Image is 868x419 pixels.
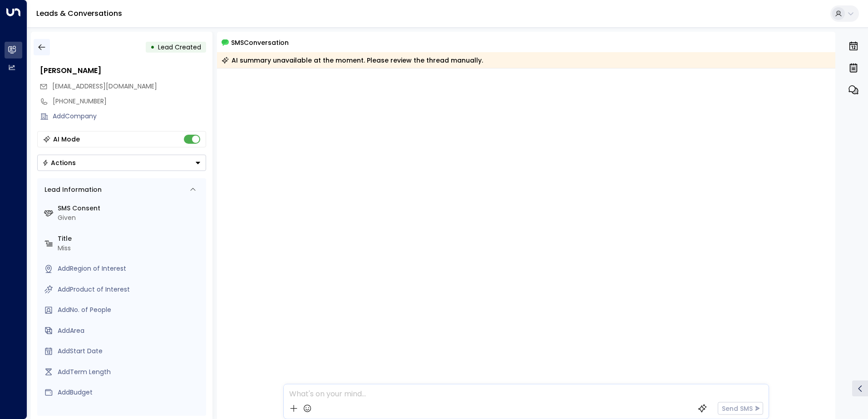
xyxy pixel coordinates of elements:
[37,155,206,171] div: Button group with a nested menu
[58,244,202,253] div: Miss
[58,204,202,213] label: SMS Consent
[222,56,483,65] div: AI summary unavailable at the moment. Please review the thread manually.
[53,97,206,106] div: [PHONE_NUMBER]
[58,305,202,315] div: AddNo. of People
[42,159,76,167] div: Actions
[41,185,102,195] div: Lead Information
[150,39,155,55] div: •
[52,82,157,91] span: hannahbannk44@outlook.com
[58,264,202,273] div: AddRegion of Interest
[58,409,202,418] label: Source
[52,82,157,91] span: [EMAIL_ADDRESS][DOMAIN_NAME]
[58,388,202,397] div: AddBudget
[53,112,206,121] div: AddCompany
[58,234,202,244] label: Title
[58,326,202,336] div: AddArea
[53,135,80,144] div: AI Mode
[58,367,202,377] div: AddTerm Length
[58,213,202,223] div: Given
[40,65,206,76] div: [PERSON_NAME]
[58,285,202,294] div: AddProduct of Interest
[58,346,202,356] div: AddStart Date
[36,8,122,19] a: Leads & Conversations
[231,37,289,48] span: SMS Conversation
[158,43,201,52] span: Lead Created
[37,155,206,171] button: Actions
